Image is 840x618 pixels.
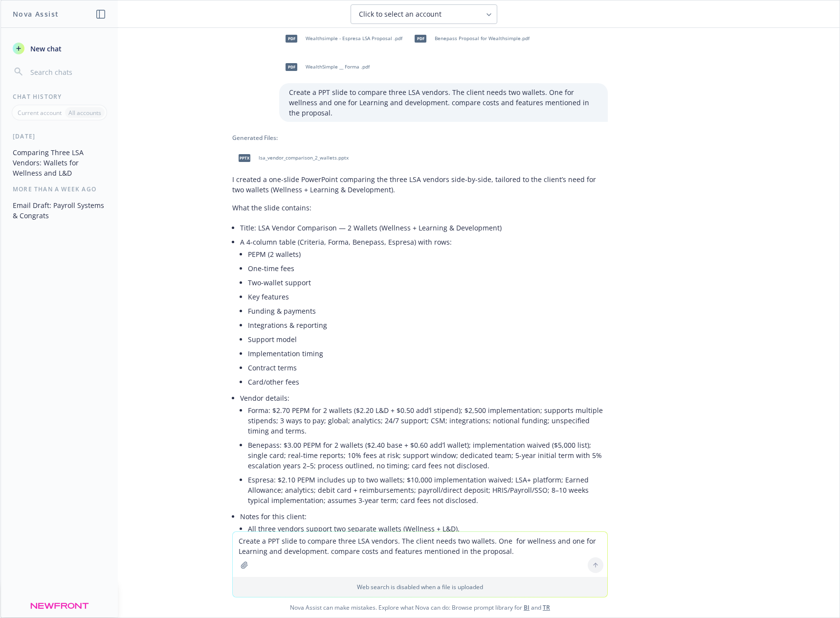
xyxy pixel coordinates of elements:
li: Notes for this client: [240,509,608,566]
li: Support model [248,332,608,346]
span: pptx [239,154,250,161]
div: pptxlsa_vendor_comparison_2_wallets.pptx [232,146,351,170]
span: WealthSimple __ Forma .pdf [306,64,370,70]
button: Comparing Three LSA Vendors: Wallets for Wellness and L&D [9,144,110,181]
li: Card/other fees [248,375,608,389]
li: Two-wallet support [248,275,608,290]
div: pdfWealthsimple - Espresa LSA Proposal .pdf [279,26,404,51]
div: Chat History [1,92,118,101]
p: Current account [18,109,62,117]
p: All accounts [68,109,101,117]
button: New chat [9,40,110,57]
li: Implementation timing [248,346,608,361]
p: Create a PPT slide to compare three LSA vendors. The client needs two wallets. One for wellness a... [289,87,598,118]
li: PEPM (2 wallets) [248,247,608,261]
span: New chat [28,44,62,54]
li: A 4-column table (Criteria, Forma, Benepass, Espresa) with rows: [240,235,608,391]
li: Espresa: $2.10 PEPM includes up to two wallets; $10,000 implementation waived; LSA+ platform; Ear... [248,473,608,507]
li: All three vendors support two separate wallets (Wellness + L&D). [248,522,608,536]
li: Vendor details: [240,391,608,509]
li: Integrations & reporting [248,318,608,332]
li: Benepass: $3.00 PEPM for 2 wallets ($2.40 base + $0.60 add’l wallet); implementation waived ($5,0... [248,438,608,473]
p: Web search is disabled when a file is uploaded [239,583,601,591]
li: Key features [248,290,608,304]
span: Nova Assist can make mistakes. Explore what Nova can do: Browse prompt library for and [4,597,836,618]
div: pdfWealthSimple __ Forma .pdf [279,55,372,79]
li: Title: LSA Vendor Comparison — 2 Wallets (Wellness + Learning & Development) [240,221,608,235]
span: lsa_vendor_comparison_2_wallets.pptx [259,155,349,161]
div: More than a week ago [1,185,118,193]
button: Email Draft: Payroll Systems & Congrats [9,197,110,224]
span: Click to select an account [359,9,442,19]
p: I created a one-slide PowerPoint comparing the three LSA vendors side-by-side, tailored to the cl... [232,174,608,195]
input: Search chats [28,65,106,79]
li: One-time fees [248,261,608,275]
a: BI [524,603,530,612]
li: Contract terms [248,361,608,375]
li: Funding & payments [248,304,608,318]
span: Benepass Proposal for Wealthsimple.pdf [435,35,530,42]
a: TR [543,603,550,612]
span: Wealthsimple - Espresa LSA Proposal .pdf [306,35,402,42]
div: pdfBenepass Proposal for Wealthsimple.pdf [408,26,531,51]
h1: Nova Assist [13,9,59,19]
span: pdf [415,35,426,42]
div: Generated Files: [232,134,608,142]
p: What the slide contains: [232,203,608,213]
li: Forma: $2.70 PEPM for 2 wallets ($2.20 L&D + $0.50 add’l stipend); $2,500 implementation; support... [248,403,608,438]
span: pdf [286,35,297,42]
button: Click to select an account [351,4,497,24]
span: pdf [286,63,297,70]
div: [DATE] [1,132,118,140]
